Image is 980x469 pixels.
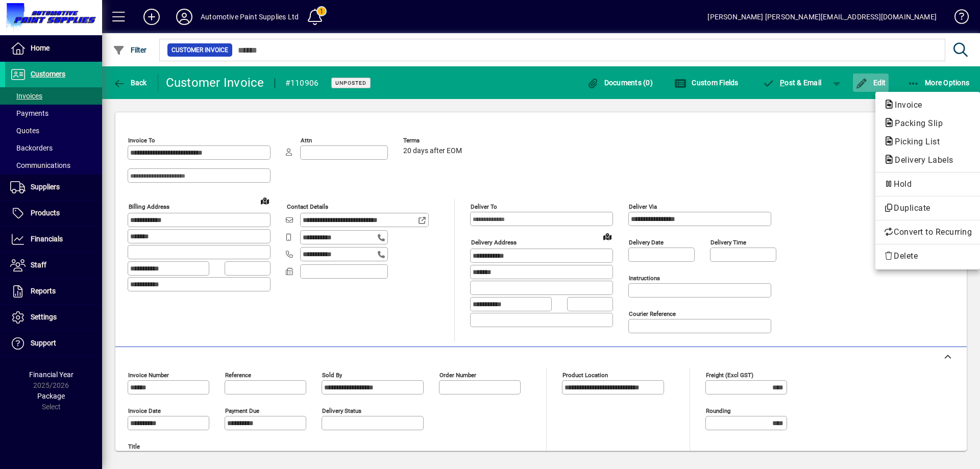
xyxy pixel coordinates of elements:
mat-label: Deliver To [471,203,497,210]
span: Documents (0) [586,79,653,87]
mat-label: Instructions [629,275,660,282]
mat-label: Courier Reference [629,310,676,317]
button: Post & Email [757,73,827,92]
a: Backorders [5,139,102,157]
button: Custom Fields [672,73,741,92]
mat-label: Invoice To [128,137,155,144]
a: Products [5,201,102,226]
span: Home [31,44,50,52]
button: Add [135,8,168,26]
span: Filter [113,46,147,54]
span: Staff [31,261,46,269]
div: Customer Invoice [166,75,264,91]
a: View on map [599,228,616,244]
span: Package [37,392,65,400]
mat-label: Payment due [225,407,259,414]
span: Communications [10,161,70,169]
mat-label: Invoice number [128,372,169,379]
span: Financials [31,235,63,243]
a: Reports [5,279,102,304]
span: Invoices [10,92,42,100]
span: Back [113,79,147,87]
mat-label: Delivery status [322,407,361,414]
span: Edit [855,79,886,87]
app-page-header-button: Back [102,73,158,92]
a: Settings [5,305,102,330]
mat-label: Order number [439,372,476,379]
a: View on map [257,192,273,209]
span: P [780,79,785,87]
button: Profile [168,8,201,26]
div: #110906 [285,75,319,91]
mat-label: Delivery date [629,239,664,246]
span: More Options [908,79,970,87]
mat-label: Product location [562,372,608,379]
a: Quotes [5,122,102,139]
a: Suppliers [5,175,102,200]
mat-label: Invoice date [128,407,161,414]
button: Filter [110,41,150,59]
button: Back [110,73,150,92]
button: Edit [853,73,889,92]
span: 20 days after EOM [403,147,462,155]
a: Communications [5,157,102,174]
mat-label: Delivery time [710,239,746,246]
span: Settings [31,313,57,321]
mat-label: Deliver via [629,203,657,210]
button: Documents (0) [584,73,655,92]
mat-label: Rounding [706,407,730,414]
mat-label: Freight (excl GST) [706,372,753,379]
a: Knowledge Base [947,2,967,35]
a: Staff [5,253,102,278]
span: Products [31,209,60,217]
a: Financials [5,227,102,252]
span: Customer Invoice [171,45,228,55]
mat-label: Sold by [322,372,342,379]
span: Financial Year [29,371,73,379]
div: Automotive Paint Supplies Ltd [201,9,299,25]
button: More Options [905,73,972,92]
span: Customers [31,70,65,78]
a: Payments [5,105,102,122]
a: Support [5,331,102,356]
span: Terms [403,137,464,144]
span: Payments [10,109,48,117]
span: Reports [31,287,56,295]
span: Custom Fields [674,79,739,87]
mat-label: Attn [301,137,312,144]
div: [PERSON_NAME] [PERSON_NAME][EMAIL_ADDRESS][DOMAIN_NAME] [707,9,937,25]
span: Suppliers [31,183,60,191]
mat-label: Title [128,443,140,450]
span: Unposted [335,80,366,86]
span: Quotes [10,127,39,135]
span: Support [31,339,56,347]
a: Home [5,36,102,61]
span: Backorders [10,144,53,152]
mat-label: Reference [225,372,251,379]
span: ost & Email [763,79,822,87]
a: Invoices [5,87,102,105]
